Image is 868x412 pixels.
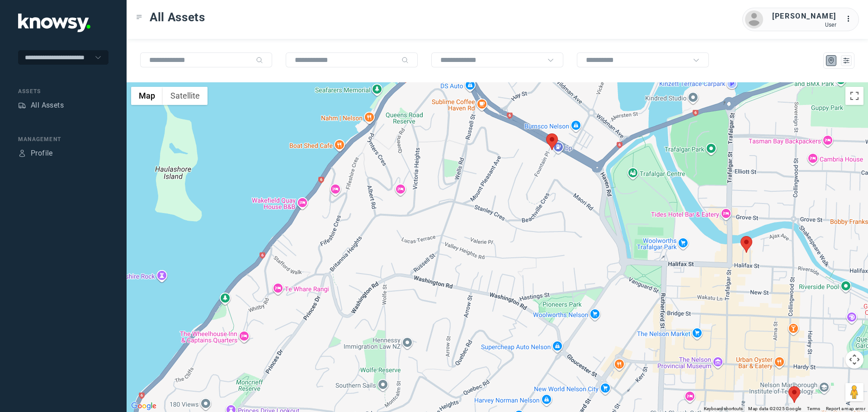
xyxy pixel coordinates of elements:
div: : [845,14,856,26]
div: Assets [18,101,26,109]
div: Assets [18,87,108,95]
button: Drag Pegman onto the map to open Street View [845,383,863,401]
div: Profile [18,149,26,157]
a: Open this area in Google Maps (opens a new window) [129,400,159,412]
div: List [842,57,850,65]
div: : [845,14,856,24]
span: All Assets [150,9,205,25]
div: Toggle Menu [136,14,142,20]
div: Profile [31,148,53,159]
img: Google [129,400,159,412]
a: AssetsAll Assets [18,100,64,111]
a: Terms (opens in new tab) [807,406,821,411]
a: ProfileProfile [18,148,53,159]
div: All Assets [31,100,64,111]
div: Map [827,57,835,65]
div: Management [18,135,108,143]
tspan: ... [846,15,855,22]
span: Map data ©2025 Google [748,406,801,411]
div: User [772,22,836,28]
div: Search [256,57,263,64]
button: Map camera controls [845,350,863,369]
div: [PERSON_NAME] [772,11,836,22]
button: Show satellite imagery [163,87,208,105]
img: Application Logo [18,14,90,32]
img: avatar.png [745,10,763,28]
button: Show street map [131,87,163,105]
div: Search [401,57,409,64]
a: Report a map error [826,406,865,411]
button: Keyboard shortcuts [704,406,743,412]
button: Toggle fullscreen view [845,87,863,105]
